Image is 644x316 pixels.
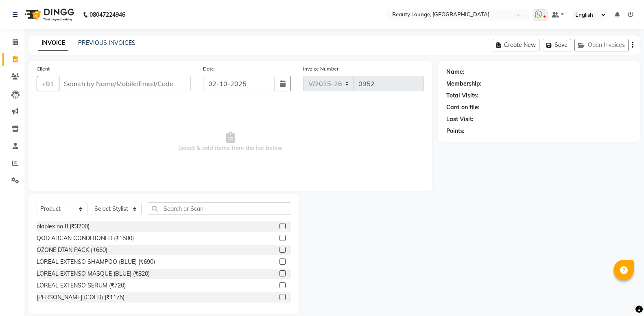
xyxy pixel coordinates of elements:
[446,68,465,76] div: Name:
[37,234,134,243] div: QOD ARGAN CONDITIONER (₹1500)
[446,127,465,135] div: Points:
[446,80,482,88] div: Membership:
[37,281,126,290] div: LOREAL EXTENSO SERUM (₹720)
[78,39,135,46] a: PREVIOUS INVOICES
[543,39,571,51] button: Save
[90,3,125,26] b: 08047224946
[493,39,539,51] button: Create New
[203,65,214,73] label: Date
[37,293,124,302] div: [PERSON_NAME] (GOLD) (₹1175)
[37,258,155,266] div: LOREAL EXTENSO SHAMPOO (BLUE) (₹690)
[446,115,474,124] div: Last Visit:
[148,202,291,215] input: Search or Scan
[37,76,59,91] button: +91
[37,270,150,278] div: LOREAL EXTENSO MASQUE (BLUE) (₹820)
[574,39,629,51] button: Open Invoices
[37,222,90,231] div: olaplex no 8 (₹3200)
[37,65,50,73] label: Client
[37,246,107,254] div: OZONE DTAN PACK (₹660)
[37,101,424,183] span: Select & add items from the list below
[303,65,338,73] label: Invoice Number
[446,91,478,100] div: Total Visits:
[21,3,76,26] img: logo
[446,103,480,112] div: Card on file:
[38,36,68,51] a: INVOICE
[59,76,191,91] input: Search by Name/Mobile/Email/Code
